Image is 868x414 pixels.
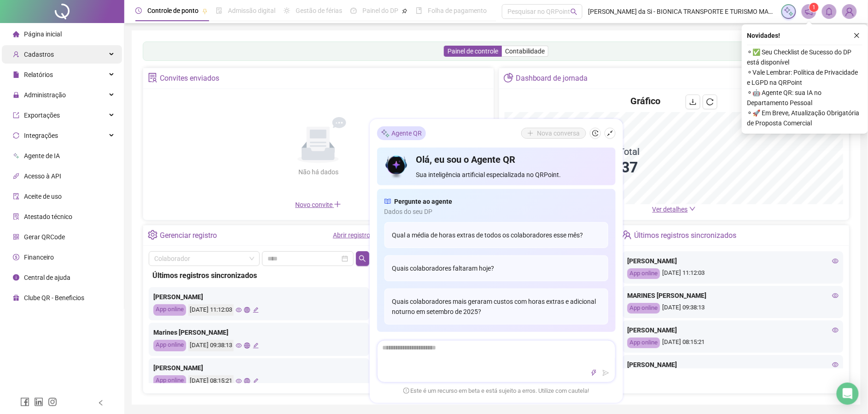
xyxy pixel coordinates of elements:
img: 13133 [843,5,856,18]
span: edit [253,343,259,349]
span: exclamation-circle [403,387,409,393]
sup: 1 [810,3,819,12]
span: lock [13,92,19,98]
span: clock-circle [135,7,142,14]
span: Cadastros [24,51,54,58]
a: Abrir registro [333,231,370,239]
img: sparkle-icon.fc2bf0ac1784a2077858766a79e2daf3.svg [784,6,794,17]
img: sparkle-icon.fc2bf0ac1784a2077858766a79e2daf3.svg [381,128,390,138]
span: ⚬ 🤖 Agente QR: sua IA no Departamento Pessoal [747,88,862,108]
span: pushpin [202,8,208,14]
span: Integrações [24,132,58,139]
span: left [98,400,104,406]
span: audit [13,193,19,200]
span: sun [284,7,290,14]
span: download [689,98,697,106]
div: Dashboard de jornada [516,71,588,86]
span: history [592,130,599,136]
div: Quais colaboradores faltaram hoje? [384,255,608,281]
div: Open Intercom Messenger [837,383,859,405]
button: Nova conversa [521,128,586,139]
span: global [244,307,250,313]
div: App online [628,303,660,313]
span: instagram [48,397,57,407]
span: file-done [216,7,222,14]
span: gift [13,295,19,301]
div: [PERSON_NAME] [153,292,365,302]
span: linkedin [34,397,43,407]
div: [PERSON_NAME] [628,256,839,266]
span: ⚬ 🚀 Em Breve, Atualização Obrigatória de Proposta Comercial [747,108,862,128]
span: Dados do seu DP [384,207,608,217]
span: Contabilidade [505,47,545,55]
span: Folha de pagamento [428,7,487,14]
span: edit [253,307,259,313]
span: edit [253,378,259,384]
span: Gestão de férias [296,7,342,14]
span: Novidades ! [747,30,781,41]
button: send [600,367,612,379]
span: read [384,196,391,207]
span: pie-chart [504,73,513,83]
span: thunderbolt [591,370,597,376]
div: App online [153,304,186,316]
span: Clube QR - Beneficios [24,294,84,302]
div: Convites enviados [160,71,219,86]
span: Controle de ponto [147,7,198,14]
div: [DATE] 11:12:03 [628,268,839,279]
span: ⚬ ✅ Seu Checklist de Sucesso do DP está disponível [747,47,862,67]
span: plus [334,201,341,208]
span: info-circle [13,274,19,281]
div: [DATE] 08:15:21 [628,337,839,348]
span: reload [706,98,714,106]
a: Ver detalhes down [652,206,696,213]
span: close [854,32,860,39]
span: eye [236,343,242,349]
span: user-add [13,51,19,58]
span: Relatórios [24,71,53,78]
span: Ver detalhes [652,206,688,213]
div: [DATE] 09:38:13 [628,303,839,313]
div: Agente QR [377,126,426,140]
span: solution [148,73,157,83]
span: solution [13,213,19,220]
span: global [244,343,250,349]
img: icon [384,153,409,180]
span: Admissão digital [228,7,275,14]
div: App online [628,337,660,348]
span: Aceite de uso [24,193,62,200]
span: Exportações [24,112,60,119]
div: App online [628,268,660,279]
span: notification [805,7,813,16]
span: search [359,255,366,262]
span: facebook [20,397,29,407]
h4: Olá, eu sou o Agente QR [416,153,608,166]
span: qrcode [13,234,19,240]
span: dollar [13,254,19,260]
span: api [13,173,19,179]
div: App online [153,375,186,387]
span: [PERSON_NAME] da Si - BIONICA TRANSPORTE E TURISMO MARÍTIMO REGIONAL LTDA [588,6,776,17]
div: MARINES [PERSON_NAME] [628,290,839,301]
span: book [416,7,422,14]
div: Quais colaboradores mais geraram custos com horas extras e adicional noturno em setembro de 2025? [384,289,608,325]
span: eye [833,327,839,333]
div: [DATE] 08:15:21 [188,375,233,387]
div: Últimos registros sincronizados [152,270,366,281]
span: Painel do DP [362,7,398,14]
span: Gerar QRCode [24,233,65,241]
span: eye [833,292,839,299]
div: [PERSON_NAME] [628,360,839,370]
span: Página inicial [24,30,62,38]
div: [PERSON_NAME] [153,363,365,373]
div: [DATE] 09:38:13 [188,340,233,351]
div: [PERSON_NAME] [628,325,839,335]
span: eye [236,307,242,313]
span: home [13,31,19,37]
span: team [622,230,632,240]
button: thunderbolt [588,367,600,379]
div: App online [153,340,186,351]
span: Novo convite [295,201,341,208]
div: Marines [PERSON_NAME] [153,327,365,337]
span: eye [833,361,839,368]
